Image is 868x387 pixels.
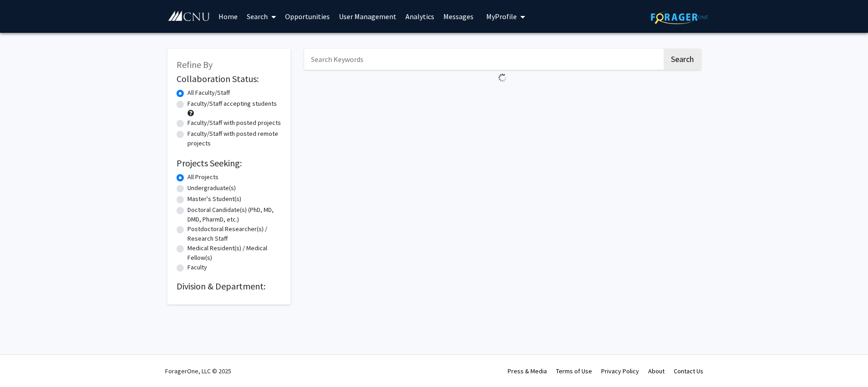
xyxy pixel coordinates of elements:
a: Press & Media [508,367,547,375]
div: ForagerOne, LLC © 2025 [165,355,231,387]
label: All Faculty/Staff [187,88,230,98]
button: Search [664,49,701,70]
a: Home [214,0,242,32]
label: Faculty/Staff with posted projects [187,118,281,128]
a: Privacy Policy [601,367,639,375]
img: ForagerOne Logo [651,10,708,24]
a: User Management [334,0,401,32]
a: Messages [439,0,478,32]
nav: Page navigation [304,86,701,107]
h2: Division & Department: [177,281,281,292]
label: Postdoctoral Researcher(s) / Research Staff [187,224,281,243]
a: Analytics [401,0,439,32]
label: Master's Student(s) [187,194,241,204]
span: Refine By [177,59,213,70]
label: Faculty/Staff accepting students [187,99,277,108]
a: Contact Us [674,367,703,375]
label: Faculty [187,263,207,272]
label: Undergraduate(s) [187,183,236,193]
span: My Profile [486,12,517,21]
a: Terms of Use [556,367,592,375]
label: Faculty/Staff with posted remote projects [187,129,281,148]
img: Christopher Newport University Logo [167,10,211,22]
label: Doctoral Candidate(s) (PhD, MD, DMD, PharmD, etc.) [187,205,281,224]
input: Search Keywords [304,49,662,70]
h2: Projects Seeking: [177,158,281,169]
a: Opportunities [281,0,334,32]
label: Medical Resident(s) / Medical Fellow(s) [187,243,281,263]
h2: Collaboration Status: [177,73,281,84]
a: About [648,367,665,375]
label: All Projects [187,172,218,182]
a: Search [242,0,281,32]
img: Loading [494,70,510,86]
